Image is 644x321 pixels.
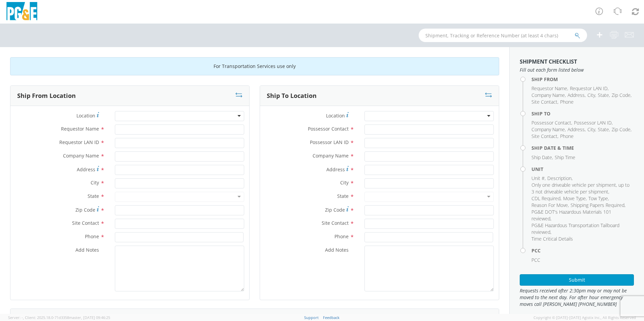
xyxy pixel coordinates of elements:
li: , [587,92,596,99]
h3: Ship From Location [17,93,76,99]
span: Requestor Name [532,85,567,92]
span: Location [326,112,345,119]
li: , [570,85,609,92]
strong: Shipment Checklist [520,58,577,65]
a: Feedback [323,315,340,320]
span: Shipping Papers Required [571,202,624,208]
span: , [23,315,24,320]
h4: Ship From [532,77,634,82]
span: Location [76,112,95,119]
span: Only one driveable vehicle per shipment, up to 3 not driveable vehicle per shipment [532,182,630,195]
span: Requestor LAN ID [570,85,608,92]
span: CDL Required [532,195,560,202]
h4: Ship To [532,111,634,116]
span: Ship Date [532,154,552,160]
span: Company Name [313,152,349,159]
span: Phone [560,133,574,139]
div: For Transportation Services use only [10,57,499,75]
span: Reason For Move [532,202,568,208]
span: Zip Code [75,207,95,213]
span: Server: - [8,315,24,320]
span: Address [568,126,585,133]
span: Requestor Name [61,126,99,132]
span: Company Name [63,152,99,159]
span: Site Contact [72,220,99,226]
li: , [612,92,632,99]
span: Zip Code [325,207,345,213]
span: Possessor LAN ID [310,139,349,145]
h4: Ship Date & Time [532,145,634,150]
input: Shipment, Tracking or Reference Number (at least 4 chars) [419,29,587,42]
li: , [563,195,587,202]
span: Company Name [532,126,565,133]
h4: PCC [532,248,634,253]
li: , [568,92,586,99]
span: Phone [85,233,99,240]
span: Zip Code [612,126,631,133]
span: City [340,179,349,186]
span: Zip Code [612,92,631,98]
span: Phone [560,99,574,105]
li: , [547,175,573,182]
span: State [88,193,99,199]
span: Add Notes [75,247,99,253]
span: Fill out each form listed below [520,67,634,73]
li: , [532,175,546,182]
span: Requestor LAN ID [59,139,99,145]
li: , [532,92,566,99]
li: , [574,119,613,126]
span: PG&E Hazardous Transportation Tailboard reviewed [532,222,619,235]
li: , [532,126,566,133]
span: master, [DATE] 09:46:25 [69,315,110,320]
span: State [598,92,609,98]
span: Description [547,175,572,181]
li: , [532,133,558,140]
li: , [588,195,609,202]
span: Possessor Contact [532,119,571,126]
li: , [532,119,572,126]
span: Site Contact [532,99,557,105]
li: , [571,202,625,209]
span: Move Type [563,195,586,202]
span: Copyright © [DATE]-[DATE] Agistix Inc., All Rights Reserved [534,315,636,320]
span: PCC [532,257,540,263]
li: , [568,126,586,133]
span: Address [568,92,585,98]
span: Phone [334,233,349,240]
h4: Unit [532,167,634,172]
li: , [532,195,561,202]
a: Support [304,315,319,320]
span: Tow Type [588,195,608,202]
span: City [587,126,595,133]
li: , [598,92,610,99]
span: Site Contact [322,220,349,226]
span: State [337,193,349,199]
li: , [532,99,558,105]
span: City [91,179,99,186]
img: pge-logo-06675f144f4cfa6a6814.png [5,2,39,22]
span: Address [77,166,95,173]
li: , [532,182,632,195]
li: , [598,126,610,133]
span: Possessor LAN ID [574,119,612,126]
button: Submit [520,274,634,286]
li: , [532,85,568,92]
h3: Ship To Location [267,93,317,99]
li: , [532,209,632,222]
span: Possessor Contact [308,126,349,132]
span: PG&E DOT's Hazardous Materials 101 reviewed [532,209,611,222]
li: , [532,222,632,236]
span: Time Critical Details [532,236,573,242]
span: Requests received after 2:30pm may or may not be moved to the next day. For after hour emergency ... [520,287,634,308]
span: Address [326,166,345,173]
span: Add Notes [325,247,349,253]
li: , [532,154,553,161]
li: , [612,126,632,133]
span: City [587,92,595,98]
span: Ship Time [555,154,575,160]
li: , [587,126,596,133]
span: Company Name [532,92,565,98]
span: Site Contact [532,133,557,139]
span: Unit # [532,175,545,181]
span: State [598,126,609,133]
